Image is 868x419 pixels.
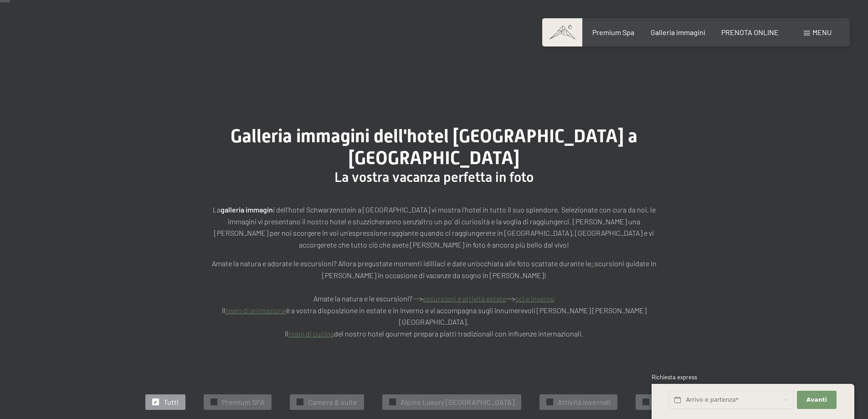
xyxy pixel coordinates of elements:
span: Galleria immagini dell'hotel [GEOGRAPHIC_DATA] a [GEOGRAPHIC_DATA] [231,125,637,169]
p: Amate la natura e adorate le escursioni? Allora pregustate momenti idilliaci e date un’occhiata a... [206,258,662,339]
a: PRENOTA ONLINE [721,28,779,36]
span: Richiesta express [652,373,697,381]
a: escursioni e attività estate [423,294,506,303]
span: ✓ [390,399,394,405]
span: ✓ [154,399,157,405]
span: Tutti [164,397,179,407]
a: team di animazione [226,306,286,315]
p: La i dell’hotel Schwarzenstein a [GEOGRAPHIC_DATA] vi mostra l’hotel in tutto il suo splendore. S... [206,204,662,250]
span: Menu [812,28,832,36]
span: Attivitá invernali [558,397,611,407]
span: ✓ [212,399,216,405]
a: sci e inverno [515,294,555,303]
a: e [591,259,595,268]
a: Galleria immagini [651,28,705,36]
span: ✓ [298,399,302,405]
strong: galleria immagin [221,205,273,214]
span: Avanti [806,396,827,404]
span: Camere & suite [308,397,357,407]
a: team di cucina [288,329,334,338]
span: ✓ [548,399,551,405]
a: Premium Spa [592,28,634,36]
span: La vostra vacanza perfetta in foto [334,169,534,185]
span: Alpine Luxury [GEOGRAPHIC_DATA] [401,397,514,407]
span: Premium SPA [222,397,265,407]
button: Avanti [797,391,836,409]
